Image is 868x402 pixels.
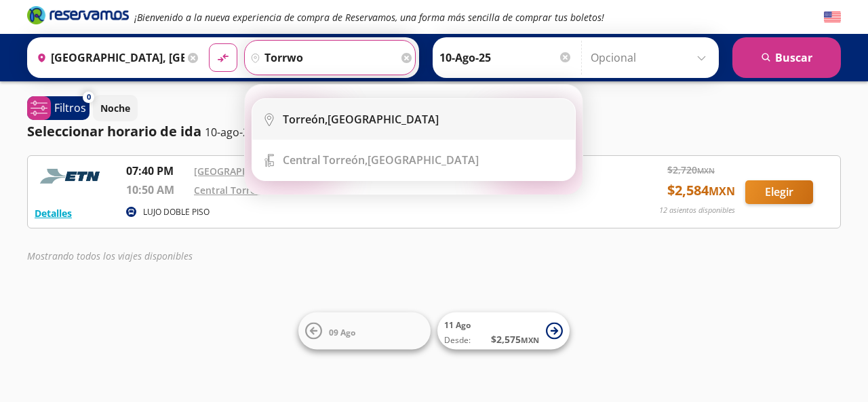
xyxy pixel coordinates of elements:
[283,112,328,127] b: Torreón,
[126,163,187,179] p: 07:40 PM
[667,180,735,201] span: $ 2,584
[194,165,290,178] a: [GEOGRAPHIC_DATA]
[93,95,138,121] button: Noche
[491,332,539,346] span: $ 2,575
[194,184,268,197] a: Central Torreón
[283,153,368,167] b: Central Torreón,
[205,124,255,140] p: 10-ago-25
[143,206,210,218] p: LUJO DOBLE PISO
[126,182,187,198] p: 10:50 AM
[444,319,471,331] span: 11 Ago
[245,41,398,75] input: Buscar Destino
[134,11,604,24] em: ¡Bienvenido a la nueva experiencia de compra de Reservamos, una forma más sencilla de comprar tus...
[329,326,355,338] span: 09 Ago
[659,205,735,216] p: 12 asientos disponibles
[27,249,193,262] em: Mostrando todos los viajes disponibles
[745,180,813,204] button: Elegir
[437,313,570,350] button: 11 AgoDesde:$2,575MXN
[100,101,130,115] p: Noche
[697,165,715,176] small: MXN
[54,100,86,116] p: Filtros
[87,92,91,103] span: 0
[27,121,201,142] p: Seleccionar horario de ida
[27,96,90,120] button: 0Filtros
[27,5,129,29] a: Brand Logo
[283,112,439,127] div: [GEOGRAPHIC_DATA]
[35,206,72,220] button: Detalles
[439,41,572,75] input: Elegir Fecha
[667,163,715,177] span: $ 2,720
[709,184,735,199] small: MXN
[824,9,841,26] button: English
[444,334,471,346] span: Desde:
[591,41,712,75] input: Opcional
[27,5,129,25] i: Brand Logo
[732,37,841,78] button: Buscar
[35,163,109,190] img: RESERVAMOS
[31,41,184,75] input: Buscar Origen
[521,335,539,345] small: MXN
[283,153,479,167] div: [GEOGRAPHIC_DATA]
[298,313,431,350] button: 09 Ago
